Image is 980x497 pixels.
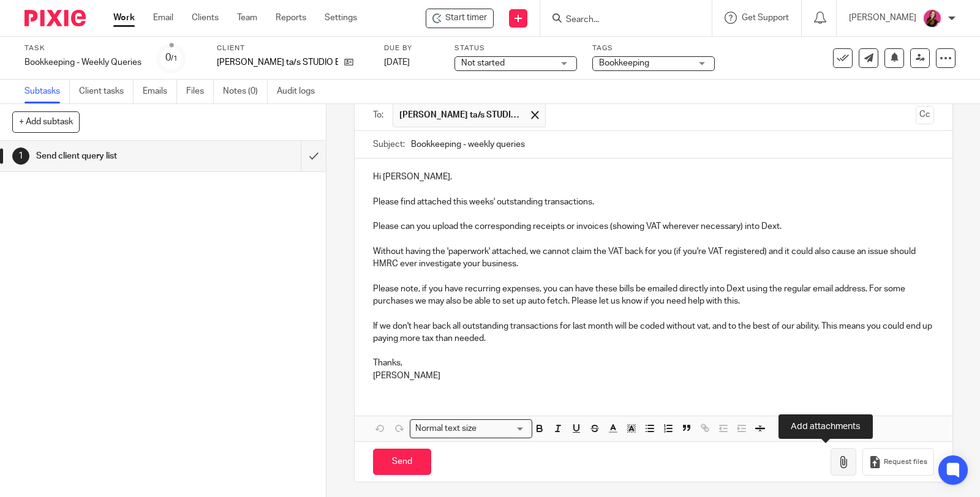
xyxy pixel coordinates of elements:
[373,138,405,151] label: Subject:
[742,13,789,22] span: Get Support
[592,43,715,53] label: Tags
[24,80,70,103] a: Subtasks
[413,422,480,435] span: Normal text size
[113,12,135,24] a: Work
[445,12,487,24] span: Start timer
[399,109,522,121] span: [PERSON_NAME] ta/s STUDIO EMN
[373,283,934,308] p: Please note, if you have recurring expenses, you can have these bills be emailed directly into De...
[426,9,494,28] div: Erin McKinley-Norris ta/s STUDIO EMN - Bookkeeping - Weekly Queries
[24,43,141,53] label: Task
[922,9,942,28] img: 21.png
[461,59,505,67] span: Not started
[217,56,338,69] p: [PERSON_NAME] ta/s STUDIO EMN
[171,55,178,62] small: /1
[165,51,178,65] div: 0
[373,208,934,233] p: Please can you upload the corresponding receipts or invoices (showing VAT wherever necessary) int...
[277,80,324,103] a: Audit logs
[12,111,80,132] button: + Add subtask
[454,43,577,53] label: Status
[849,12,916,24] p: [PERSON_NAME]
[481,422,525,435] input: Search for option
[373,109,386,121] label: To:
[384,58,410,67] span: [DATE]
[862,448,933,476] button: Request files
[186,80,214,103] a: Files
[223,80,268,103] a: Notes (0)
[143,80,177,103] a: Emails
[384,43,439,53] label: Due by
[373,171,934,183] p: Hi [PERSON_NAME],
[192,12,219,24] a: Clients
[24,56,141,69] div: Bookkeeping - Weekly Queries
[237,12,257,24] a: Team
[276,12,306,24] a: Reports
[217,43,369,53] label: Client
[12,148,29,165] div: 1
[325,12,357,24] a: Settings
[373,449,431,475] input: Send
[24,10,86,26] img: Pixie
[373,184,934,209] p: Please find attached this weeks' outstanding transactions.
[373,233,934,271] p: Without having the 'paperwork' attached, we cannot claim the VAT back for you (if you're VAT regi...
[373,370,934,382] p: [PERSON_NAME]
[373,345,934,370] p: Thanks,
[599,59,649,67] span: Bookkeeping
[153,12,173,24] a: Email
[565,15,675,26] input: Search
[79,80,134,103] a: Client tasks
[36,147,205,165] h1: Send client query list
[373,320,934,345] p: If we don't hear back all outstanding transactions for last month will be coded without vat, and ...
[884,457,927,467] span: Request files
[410,419,532,438] div: Search for option
[916,106,934,124] button: Cc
